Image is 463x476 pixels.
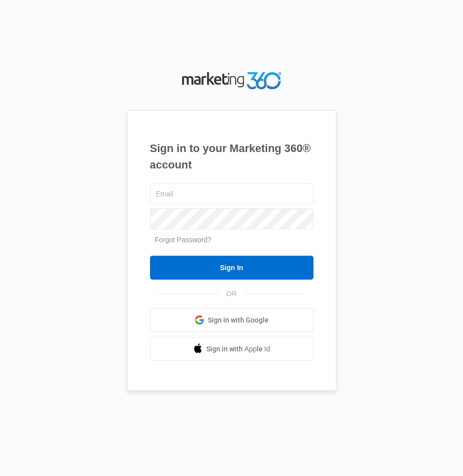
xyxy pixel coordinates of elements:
[150,140,313,173] h1: Sign in to your Marketing 360® account
[150,308,313,332] a: Sign in with Google
[150,256,313,280] input: Sign In
[219,289,244,299] span: OR
[155,236,212,244] a: Forgot Password?
[150,337,313,361] a: Sign in with Apple Id
[208,315,269,325] span: Sign in with Google
[150,183,313,204] input: Email
[206,344,270,354] span: Sign in with Apple Id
